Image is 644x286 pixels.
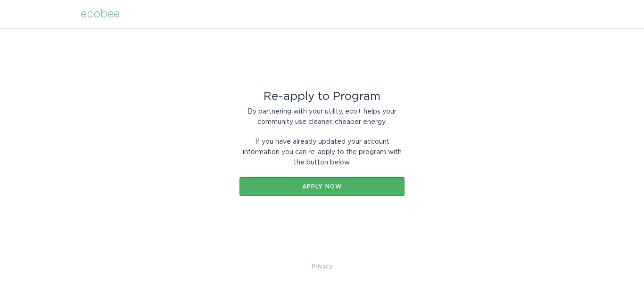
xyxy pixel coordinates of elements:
div: Re-apply to Program [239,91,405,102]
div: Apply now [244,184,400,189]
div: ecobee [81,9,120,19]
div: By partnering with your utility, eco+ helps your community use cleaner, cheaper energy. [239,106,405,127]
button: Apply now [239,177,405,196]
a: Privacy Policy & Terms of Use [312,261,332,272]
div: If you have already updated your account information you can re-apply to the program with the but... [239,137,405,168]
